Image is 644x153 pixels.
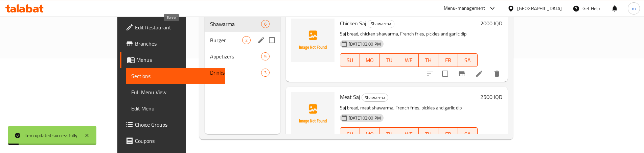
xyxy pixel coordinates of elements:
[131,88,220,96] span: Full Menu View
[363,129,377,139] span: MO
[632,5,636,12] span: m
[441,129,455,139] span: FR
[438,53,458,67] button: FR
[379,127,399,141] button: TU
[261,70,269,76] span: 3
[24,132,77,139] div: Item updated successfully
[131,72,220,80] span: Sections
[399,127,419,141] button: WE
[480,19,502,28] h6: 2000 IQD
[382,129,396,139] span: TU
[261,53,269,60] span: 5
[362,94,388,102] span: Shawarma
[261,69,270,77] div: items
[340,92,360,102] span: Meat Saj
[441,55,455,65] span: FR
[205,65,280,81] div: Drinks3
[261,52,270,60] div: items
[421,55,436,65] span: TH
[340,127,360,141] button: SU
[120,35,225,52] a: Branches
[340,30,478,38] p: Saj bread, chicken shawarma, French fries, pickles and garlic dip
[379,53,399,67] button: TU
[362,94,388,102] div: Shawarma
[419,127,438,141] button: TH
[135,121,220,129] span: Choice Groups
[454,66,470,82] button: Branch-specific-item
[461,129,475,139] span: SA
[210,20,261,28] span: Shawarma
[444,4,485,12] div: Menu-management
[458,127,478,141] button: SA
[291,92,335,135] img: Meat Saj
[210,36,242,44] span: Burger
[120,52,225,68] a: Menus
[438,127,458,141] button: FR
[210,69,261,77] span: Drinks
[461,55,475,65] span: SA
[340,53,360,67] button: SU
[346,41,384,47] span: [DATE] 03:00 PM
[131,104,220,112] span: Edit Menu
[205,32,280,48] div: Burger2edit
[136,56,220,64] span: Menus
[120,19,225,35] a: Edit Restaurant
[346,115,384,121] span: [DATE] 03:00 PM
[360,127,379,141] button: MO
[135,40,220,48] span: Branches
[205,13,280,83] nav: Menu sections
[343,55,357,65] span: SU
[126,84,225,100] a: Full Menu View
[517,5,562,12] div: [GEOGRAPHIC_DATA]
[126,68,225,84] a: Sections
[399,53,419,67] button: WE
[382,55,396,65] span: TU
[419,53,438,67] button: TH
[261,21,269,27] span: 6
[126,100,225,117] a: Edit Menu
[402,55,416,65] span: WE
[340,104,478,112] p: Saj bread, meat shawarma, French fries, pickles and garlic dip
[368,20,394,28] div: Shawarma
[120,133,225,149] a: Coupons
[363,55,377,65] span: MO
[120,117,225,133] a: Choice Groups
[438,67,452,81] span: Select to update
[210,52,261,60] span: Appetizers
[135,137,220,145] span: Coupons
[489,66,505,82] button: delete
[261,20,270,28] div: items
[475,70,483,78] a: Edit menu item
[205,48,280,65] div: Appetizers5
[480,92,502,102] h6: 2500 IQD
[421,129,436,139] span: TH
[343,129,357,139] span: SU
[242,36,251,44] div: items
[458,53,478,67] button: SA
[205,16,280,32] div: Shawarma6
[340,18,366,28] span: Chicken Saj
[360,53,379,67] button: MO
[402,129,416,139] span: WE
[243,37,250,44] span: 2
[256,35,266,45] button: edit
[135,23,220,31] span: Edit Restaurant
[291,19,335,62] img: Chicken Saj
[368,20,394,28] span: Shawarma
